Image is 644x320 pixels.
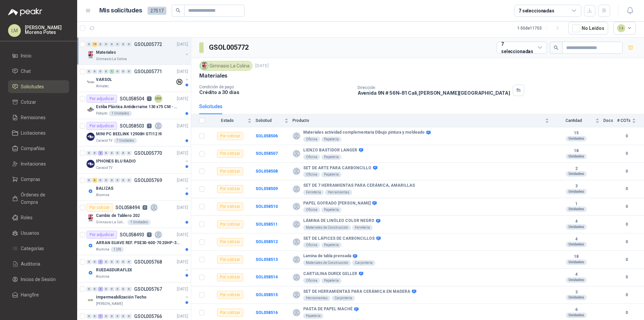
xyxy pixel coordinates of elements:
[303,166,371,171] b: SET DE ARTE PARA CARBONCILLO
[96,220,126,225] p: Gimnasio La Colina
[96,185,113,192] p: BALIZAS
[617,168,636,175] b: 0
[21,276,56,283] span: Inicios de Sesión
[96,213,140,219] p: Cambio de Tablero 202
[501,40,535,55] div: 7 seleccionadas
[617,239,636,245] b: 0
[553,184,599,189] b: 3
[104,260,109,264] div: 0
[177,177,188,184] p: [DATE]
[303,201,371,206] b: PAPEL GOFRADO [PERSON_NAME]
[617,310,636,316] b: 0
[96,240,179,246] p: ARRAN SUAVE REF. PSE30-600-70 20HP-30A
[177,123,188,129] p: [DATE]
[120,232,144,237] p: SOL058493
[109,287,114,291] div: 0
[199,89,352,95] p: Crédito a 30 días
[303,295,330,301] div: Herramientas
[255,63,269,69] p: [DATE]
[134,69,162,74] p: GSOL005771
[303,207,320,213] div: Oficina
[154,95,162,103] div: MM
[256,239,278,244] a: SOL058512
[87,105,95,113] img: Company Logo
[109,151,114,155] div: 0
[217,132,243,140] div: Por cotizar
[566,295,587,300] div: Unidades
[121,178,126,183] div: 0
[104,287,109,291] div: 0
[127,220,151,225] div: 1 Unidades
[303,130,425,135] b: Materiales actividad complementaria Dibujo pintura y moldeado
[256,275,278,279] a: SOL058514
[147,96,152,101] p: 1
[104,69,109,74] div: 0
[147,232,152,237] p: 1
[115,69,120,74] div: 0
[96,274,109,279] p: Alumina
[566,189,587,194] div: Unidades
[98,178,103,183] div: 0
[96,84,109,89] p: Almatec
[256,204,278,209] a: SOL058510
[87,187,95,195] img: Company Logo
[8,49,69,62] a: Inicio
[566,277,587,283] div: Unidades
[566,260,587,265] div: Unidades
[87,40,190,62] a: 0 19 0 0 0 0 0 0 GSOL005772[DATE] Company LogoMaterialesGimnasio La Colina
[21,229,39,237] span: Usuarios
[104,178,109,183] div: 0
[148,7,166,15] span: 27517
[99,6,142,15] h1: Mis solicitudes
[147,124,152,128] p: 1
[566,154,587,159] div: Unidades
[134,314,162,319] p: GSOL005766
[617,118,631,123] span: # COTs
[96,77,112,83] p: VARSOL
[292,114,553,127] th: Producto
[256,186,278,191] a: SOL058509
[115,151,120,155] div: 0
[109,42,114,47] div: 0
[217,256,243,264] div: Por cotizar
[569,22,608,35] button: No Leídos
[303,236,375,241] b: SET DE LÁPICES DE CARBONCILLOS
[87,285,190,307] a: 0 0 2 0 0 0 0 0 GSOL005767[DATE] Company LogoImpermeabilización Techo[PERSON_NAME]
[199,85,352,89] p: Condición de pago
[358,85,510,90] p: Dirección
[143,205,147,210] p: 0
[87,160,95,168] img: Company Logo
[21,191,63,206] span: Órdenes de Compra
[96,49,116,56] p: Materiales
[87,314,92,319] div: 0
[256,151,278,156] b: SOL058507
[77,119,191,146] a: Por adjudicarSOL0585031[DATE] Company LogoMINI PC BEELINK 12900H GTI12 I9Caracol TV7 Unidades
[77,228,191,255] a: Por adjudicarSOL0584931[DATE] Company LogoARRAN SUAVE REF. PSE30-600-70 20HP-30AAlumina1 UN
[104,151,109,155] div: 0
[121,42,126,47] div: 0
[98,287,103,291] div: 2
[352,260,375,266] div: Carpintería
[98,42,103,47] div: 0
[517,23,563,34] div: 1 - 50 de 11703
[109,178,114,183] div: 0
[256,222,278,227] b: SOL058511
[199,72,227,79] p: Materiales
[126,42,131,47] div: 0
[566,136,587,141] div: Unidades
[8,273,69,286] a: Inicios de Sesión
[111,247,124,252] div: 1 UN
[8,96,69,108] a: Cotizar
[217,202,243,211] div: Por cotizar
[87,296,95,304] img: Company Logo
[553,219,599,224] b: 4
[566,242,587,247] div: Unidades
[177,96,188,102] p: [DATE]
[303,172,320,177] div: Oficina
[553,166,599,172] b: 2
[87,149,190,171] a: 0 0 2 0 0 0 0 0 GSOL005770[DATE] Company LogoIPHONES BLU RADIOCaracol TV
[87,67,190,89] a: 0 0 0 0 1 0 0 0 GSOL005771[DATE] Company LogoVARSOLAlmatec
[92,69,97,74] div: 0
[92,151,97,155] div: 0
